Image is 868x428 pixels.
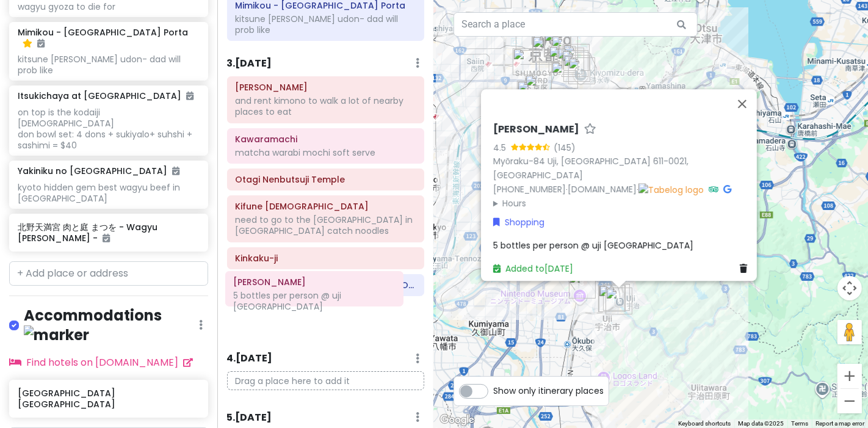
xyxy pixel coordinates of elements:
div: Marukyu Koyamaen - Nishinotoin / Sabo Moto-an [516,24,543,51]
button: Keyboard shortcuts [678,419,731,428]
div: Miyako Hotel Kyoto Hachijo [517,81,544,107]
div: Itoh Kyuemon - JR Uji Station / Sabo [598,285,625,312]
div: Hatoya Ryoyousha Kiyomizu [557,48,584,74]
h6: [PERSON_NAME] [493,123,579,136]
div: Baikoan Tea Stall [513,48,540,75]
h6: 5 . [DATE] [227,412,272,424]
h6: 4 . [DATE] [227,352,273,365]
p: Drag a place here to add it [227,371,425,390]
i: Tripadvisor [709,185,718,194]
a: Terms (opens in new tab) [791,420,808,427]
a: [PHONE_NUMBER] [493,183,566,195]
div: GOKAGO [563,55,590,82]
img: marker [24,325,89,344]
input: Search a place [454,12,698,37]
h4: Accommodations [24,306,200,345]
summary: Hours [493,197,752,210]
div: Nakamura Tokichi Honten (Main Store) [599,285,626,312]
a: Report a map error [816,420,864,427]
input: + Add place or address [9,261,208,286]
i: Google Maps [723,185,731,194]
div: · · [493,123,752,211]
a: Shopping [493,215,544,228]
div: Itsukichaya at Kiyomizu [562,50,588,77]
button: Zoom out [837,389,862,413]
button: Close [728,89,757,118]
a: Myōraku-84 Uji, [GEOGRAPHIC_DATA] 611-0021, [GEOGRAPHIC_DATA] [493,155,689,181]
span: Show only itinerary places [493,384,604,397]
a: Open this area in Google Maps (opens a new window) [437,412,477,428]
div: Mimikou - Kyoto Porta [525,74,552,101]
button: Drag Pegman onto the map to open Street View [837,320,862,344]
img: Tabelog [638,183,704,197]
div: MOTOI Gyoza [532,36,559,63]
div: Kenninji Temple [549,46,576,73]
div: HORII SHICHIMEIEN [606,288,632,314]
a: Star place [584,123,596,136]
button: Zoom in [837,364,862,388]
a: Delete place [740,262,752,275]
div: Kōdai-ji Temple [563,44,590,71]
div: 4.5 [493,141,511,154]
span: 5 bottles per person @ uji [GEOGRAPHIC_DATA] [493,239,693,252]
h6: 3 . [DATE] [227,57,272,70]
img: Google [437,412,477,428]
div: Yamamasa Koyamaen [569,272,596,299]
div: Kiyomizu-dera [568,57,595,84]
a: Find hotels on [DOMAIN_NAME] [9,355,193,369]
button: Map camera controls [837,276,862,300]
div: (145) [554,141,576,154]
a: [DOMAIN_NAME] [568,183,637,195]
div: matcha roastery [603,284,630,311]
span: Map data ©2025 [738,420,784,427]
div: Higashiyama Ward [551,62,578,89]
a: Added to[DATE] [493,263,573,275]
